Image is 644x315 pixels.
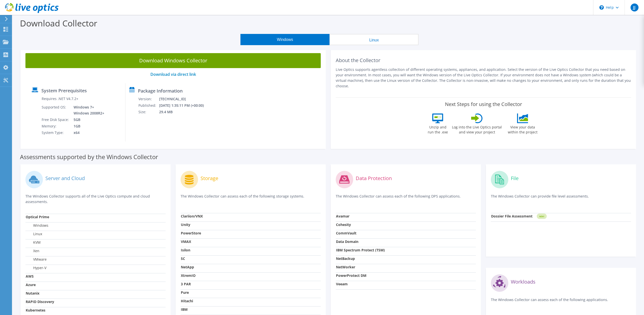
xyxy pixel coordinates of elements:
[356,176,392,181] label: Data Protection
[491,194,631,204] p: The Windows Collector can provide file level assessments.
[491,214,533,218] strong: Dossier File Assessment
[181,231,201,235] strong: PowerStore
[336,265,355,269] strong: NetWorker
[70,129,105,136] td: x64
[599,5,604,10] svg: \n
[240,34,329,45] button: Windows
[25,194,166,205] p: The Windows Collector supports all of the Live Optics compute and cloud assessments.
[336,248,385,252] strong: IBM Spectrum Protect (TSM)
[181,248,190,252] strong: Isilon
[181,299,193,303] strong: Hitachi
[41,116,70,123] td: Free Disk Space:
[26,291,39,296] strong: Nutanix
[138,88,183,93] label: Package Information
[26,214,49,219] strong: Optical Prime
[26,265,46,270] label: Hyper-V
[336,194,476,204] p: The Windows Collector can assess each of the following DPS applications.
[181,239,191,244] strong: VMAX
[336,239,358,244] strong: Data Domain
[201,176,218,181] label: Storage
[336,282,348,286] strong: Veeam
[138,109,159,115] td: Size:
[336,231,356,235] strong: CommVault
[336,214,349,218] strong: Avamar
[26,257,47,262] label: VMware
[70,116,105,123] td: 5GB
[41,104,70,116] td: Supported OS:
[26,231,42,236] label: Linux
[336,222,351,227] strong: Cohesity
[181,214,203,218] strong: Clariion/VNX
[138,102,159,109] td: Published:
[26,248,39,253] label: Xen
[336,273,366,278] strong: PowerProtect DM
[138,96,159,102] td: Version:
[336,67,631,89] p: Live Optics supports agentless collection of different operating systems, appliances, and applica...
[26,240,41,245] label: KVM
[41,88,87,93] label: System Prerequisites
[491,297,631,307] p: The Windows Collector can assess each of the following applications.
[181,290,189,295] strong: Pure
[26,223,48,228] label: Windows
[181,307,188,312] strong: IBM
[336,57,631,63] h2: About the Collector
[20,17,97,29] label: Download Collector
[159,102,211,109] td: [DATE] 1:35:11 PM (+00:00)
[26,274,34,279] strong: AWS
[181,256,185,261] strong: SC
[181,265,194,269] strong: NetApp
[26,299,54,304] strong: RAPID Discovery
[539,215,544,218] tspan: NEW!
[20,154,158,159] label: Assessments supported by the Windows Collector
[41,123,70,129] td: Memory:
[452,123,502,135] label: Log into the Live Optics portal and view your project
[42,96,78,101] label: Requires .NET V4.7.2+
[336,256,355,261] strong: NetBackup
[70,123,105,129] td: 1GB
[445,101,522,107] label: Next Steps for using the Collector
[426,123,449,135] label: Unzip and run the .exe
[26,282,36,287] strong: Azure
[25,53,321,68] a: Download Windows Collector
[159,96,211,102] td: [TECHNICAL_ID]
[150,72,196,77] a: Download via direct link
[505,123,540,135] label: View your data within the project
[181,282,191,286] strong: 3 PAR
[511,176,519,181] label: File
[511,279,536,284] label: Workloads
[181,194,321,204] p: The Windows Collector can assess each of the following storage systems.
[41,129,70,136] td: System Type:
[159,109,211,115] td: 29.4 MB
[181,273,196,278] strong: XtremIO
[181,222,190,227] strong: Unity
[329,34,419,45] button: Linux
[45,176,85,181] label: Server and Cloud
[631,3,639,11] span: JJ
[70,104,105,116] td: Windows 7+ Windows 2008R2+
[26,308,45,313] strong: Kubernetes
